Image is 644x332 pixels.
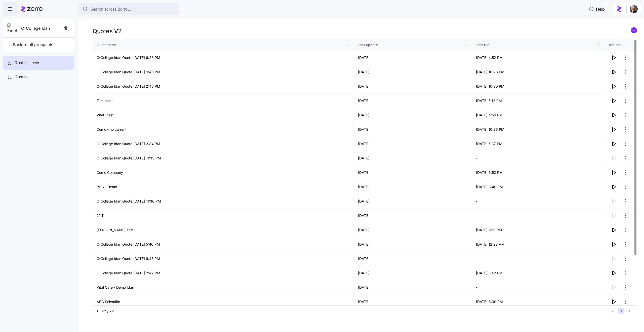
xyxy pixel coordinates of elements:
[93,137,354,151] td: C-College Idan Quote [DATE] 2:34 PM
[93,266,354,280] td: C-College Idan Quote [DATE] 2:42 PM
[354,65,472,79] td: [DATE]
[597,43,600,47] div: Not sorted
[354,51,472,65] td: [DATE]
[354,151,472,165] td: [DATE]
[354,266,472,280] td: [DATE]
[589,6,605,12] span: Help
[93,180,354,194] td: PHC - Demo
[472,266,605,280] td: [DATE] 5:42 PM
[472,79,605,94] td: [DATE] 10:30 PM
[464,43,468,47] div: Not sorted
[631,27,637,35] a: add icon
[5,40,55,50] button: Back to all prospects
[93,39,354,51] th: Quote nameNot sorted
[630,5,638,13] img: 1dcb4e5d-e04d-4770-96a8-8d8f6ece5bdc-1719926415027.jpeg
[97,42,345,48] div: Quote name
[472,252,605,266] td: -
[346,43,350,47] div: Not sorted
[354,252,472,266] td: [DATE]
[93,237,354,252] td: C-College Idan Quote [DATE] 5:40 PM
[631,27,637,33] svg: add icon
[93,280,354,295] td: Vital Care - Demo Idan
[472,39,605,51] th: Last runNot sorted
[472,295,605,309] td: [DATE] 6:30 PM
[93,51,354,65] td: C-College Idan Quote [DATE] 6:23 PM
[585,4,609,14] button: Help
[609,42,633,48] div: Actions
[626,308,633,314] button: Next page
[472,165,605,180] td: [DATE] 6:52 PM
[472,180,605,194] td: [DATE] 8:49 PM
[15,74,27,80] span: Quotes
[472,194,605,209] td: -
[93,223,354,237] td: [PERSON_NAME] Test
[354,209,472,223] td: [DATE]
[93,194,354,209] td: C-College Idan Quote [DATE] 11:36 PM
[93,252,354,266] td: C-College Idan Quote [DATE] 9:45 PM
[472,151,605,165] td: -
[354,280,472,295] td: [DATE]
[7,42,53,48] span: Back to all prospects
[358,42,463,48] div: Last update
[15,60,39,66] span: Quotes - new
[354,223,472,237] td: [DATE]
[472,51,605,65] td: [DATE] 4:52 PM
[93,151,354,165] td: C-College Idan Quote [DATE] 11:33 PM
[354,94,472,108] td: [DATE]
[93,209,354,223] td: 21 Tech
[93,165,354,180] td: Demo Company
[472,108,605,122] td: [DATE] 4:56 PM
[78,3,179,15] button: Search across Zorro...
[472,137,605,151] td: [DATE] 5:37 PM
[91,6,131,12] span: Search across Zorro...
[93,79,354,94] td: C-College Idan Quote [DATE] 2:46 PM
[21,25,50,31] span: C-College Idan
[93,65,354,79] td: C-College Idan Quote [DATE] 9:46 PM
[472,65,605,79] td: [DATE] 10:26 PM
[3,56,74,70] a: Quotes - new
[93,27,122,35] h1: Quotes V2
[472,94,605,108] td: [DATE] 5:12 PM
[472,280,605,295] td: -
[354,295,472,309] td: [DATE]
[97,309,607,314] div: 1 - 22 / 22
[472,223,605,237] td: [DATE] 9:19 PM
[472,122,605,137] td: [DATE] 10:26 PM
[93,108,354,122] td: Vital - test
[93,122,354,137] td: Demo - no current
[93,94,354,108] td: Test multi
[7,23,17,34] img: Employer logo
[354,137,472,151] td: [DATE]
[354,165,472,180] td: [DATE]
[476,42,596,48] div: Last run
[472,237,605,252] td: [DATE] 12:28 AM
[354,180,472,194] td: [DATE]
[354,122,472,137] td: [DATE]
[3,70,74,84] a: Quotes
[93,295,354,309] td: ABC Scientific
[354,39,472,51] th: Last updateNot sorted
[618,308,624,314] button: 1
[354,79,472,94] td: [DATE]
[609,308,616,314] button: Previous page
[472,209,605,223] td: -
[354,194,472,209] td: [DATE]
[354,108,472,122] td: [DATE]
[354,237,472,252] td: [DATE]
